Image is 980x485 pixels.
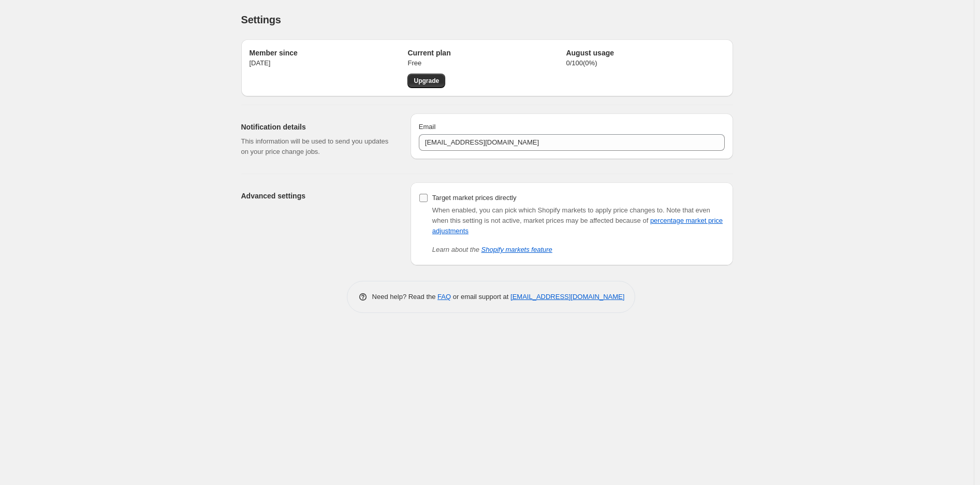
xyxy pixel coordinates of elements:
[432,194,517,202] span: Target market prices directly
[510,293,624,301] a: [EMAIL_ADDRESS][DOMAIN_NAME]
[241,14,281,25] span: Settings
[250,58,408,68] p: [DATE]
[407,74,445,88] a: Upgrade
[241,191,394,201] h2: Advanced settings
[407,48,566,58] h2: Current plan
[414,77,439,85] span: Upgrade
[432,206,723,235] span: Note that even when this setting is not active, market prices may be affected because of
[241,136,394,157] p: This information will be used to send you updates on your price change jobs.
[437,293,451,301] a: FAQ
[241,122,394,132] h2: Notification details
[432,246,552,253] i: Learn about the
[372,293,438,301] span: Need help? Read the
[407,58,566,68] p: Free
[432,206,665,214] span: When enabled, you can pick which Shopify markets to apply price changes to.
[566,48,724,58] h2: August usage
[250,48,408,58] h2: Member since
[481,246,552,253] a: Shopify markets feature
[566,58,724,68] p: 0 / 100 ( 0 %)
[451,293,510,301] span: or email support at
[419,123,436,131] span: Email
